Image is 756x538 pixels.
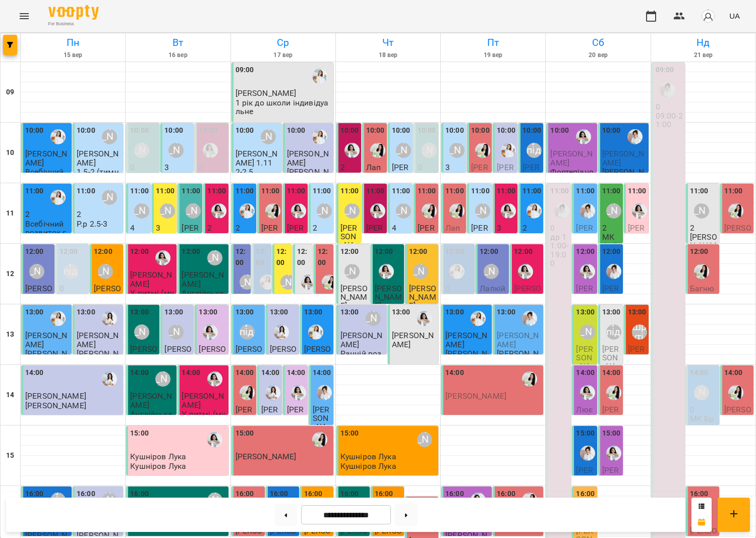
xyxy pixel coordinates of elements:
p: Фортепіано [550,168,593,176]
img: Роксолана [694,264,709,279]
img: Анна Білан [518,264,533,279]
img: Каріна [265,385,280,400]
label: 16:00 [375,489,393,500]
img: Анна Білан [203,325,218,340]
label: 12:00 [236,246,249,268]
h6: 19 вер [442,50,544,60]
img: Анна Білан [580,264,595,279]
label: 13:00 [130,307,149,318]
label: 10:00 [602,125,621,136]
label: 09:00 [656,65,674,76]
label: 12:00 [480,246,498,257]
img: Роксолана [728,203,743,219]
img: Юлія Масющенко [312,69,327,84]
label: 09:00 [236,65,254,76]
div: Іванна [554,203,569,219]
label: 11:00 [261,186,280,197]
p: Всебічний розвиток індив [25,168,70,194]
div: Анна Білан [155,250,170,265]
span: [PERSON_NAME] [77,149,119,167]
label: 11:00 [576,186,595,197]
label: 12:00 [340,246,359,257]
div: Тетяна Волох [317,203,332,219]
label: 12:00 [318,246,331,268]
label: 14:00 [25,367,44,379]
span: [PERSON_NAME] [340,223,358,259]
label: 12:00 [445,246,464,257]
p: 4 [392,224,411,232]
img: Каріна [102,371,117,387]
p: 1.5-2 (тимчасова група) [77,168,121,194]
label: 10:00 [236,125,254,136]
label: 12:00 [409,246,428,257]
label: 11:00 [602,186,621,197]
img: avatar_s.png [701,9,715,23]
img: Анна Білан [576,129,591,144]
p: 2 [236,224,254,232]
p: [PERSON_NAME] (новий) [690,233,717,267]
h6: 10 [6,147,14,158]
label: 14:00 [182,367,200,379]
img: Роксолана [728,385,743,400]
div: Роксолана [449,203,464,219]
label: 11:00 [340,186,359,197]
span: [PERSON_NAME] [628,223,645,259]
p: Арт-майстерня 2-3 [156,233,175,276]
img: Анна Білан [203,143,218,158]
p: [PERSON_NAME] [602,168,647,185]
p: 1 рік до школи індивідуальне [236,98,331,116]
p: У ритмі музика 1-2 [497,233,515,276]
div: Анна Білан [291,203,306,219]
img: Анна Білан [632,203,647,219]
label: 11:00 [156,186,175,197]
p: 2-2.5 [445,172,463,181]
div: Юлія Масющенко [312,129,327,144]
label: 15:00 [236,428,254,439]
label: 13:00 [270,307,288,318]
img: Юлія Масющенко [240,203,255,219]
img: Роксолана [370,143,385,158]
p: Всебічний розвиток група рівень 2 [236,233,254,302]
label: 12:00 [576,246,595,257]
div: Тетяна Волох [134,203,149,219]
img: Іванна [580,446,595,461]
label: 13:00 [340,307,359,318]
span: [PERSON_NAME] [522,163,540,198]
label: 10:00 [471,125,490,136]
p: 2 [313,224,331,232]
img: Каріна [102,311,117,326]
p: 2 [77,210,121,219]
p: Р/р 1.5-2 [392,233,411,250]
label: 11:00 [130,186,149,197]
span: [PERSON_NAME] [576,223,593,259]
img: Юлія Масющенко [50,311,66,326]
p: МК Файний капелюшок 2+900грн [602,233,621,302]
div: Міс Анастасія [186,203,201,219]
label: 11:00 [25,186,44,197]
label: 14:00 [724,367,743,379]
label: 11:00 [77,186,95,197]
img: Роксолана [475,143,490,158]
span: [PERSON_NAME] [724,223,751,250]
div: Юлія Масющенко [50,129,66,144]
label: 10:00 [550,125,569,136]
div: Тетяна Волох [475,203,490,219]
label: 13:00 [445,307,464,318]
label: 11:00 [182,186,200,197]
span: [PERSON_NAME] [497,163,514,198]
img: Анна Білан [301,275,316,290]
label: 16:00 [445,489,464,500]
div: Міс Анастасія [134,143,149,158]
label: 10:00 [25,125,44,136]
span: For Business [48,21,99,27]
span: [PERSON_NAME] [392,163,409,198]
label: 16:00 [497,489,515,500]
img: Роксолана [312,432,327,447]
div: Анна Білан [501,203,516,219]
label: 10:00 [522,125,541,136]
label: 11:00 [522,186,541,197]
span: [PERSON_NAME] [236,88,297,98]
